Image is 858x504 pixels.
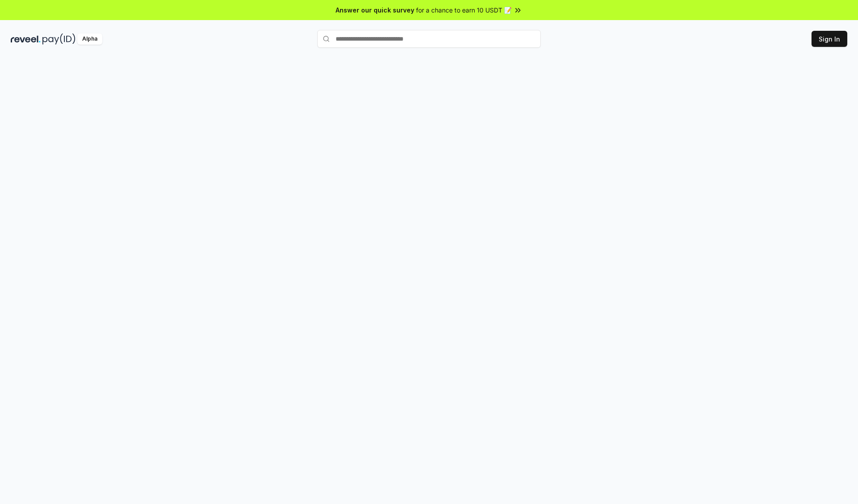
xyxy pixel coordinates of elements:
img: pay_id [42,33,76,45]
button: Sign In [812,31,847,47]
div: Alpha [77,33,102,45]
span: for a chance to earn 10 USDT 📝 [416,5,512,15]
img: reveel_dark [11,33,41,45]
span: Answer our quick survey [336,5,414,15]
